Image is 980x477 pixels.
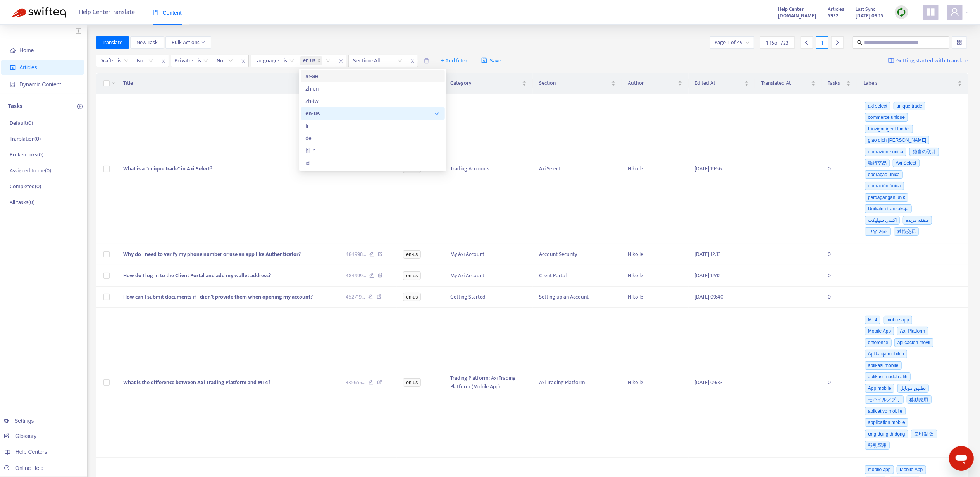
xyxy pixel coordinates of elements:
span: search [857,40,863,45]
span: Private : [171,55,194,67]
span: axi select [865,102,890,110]
img: Swifteq [12,7,66,18]
span: left [804,40,809,45]
span: 独特交易 [894,227,919,236]
span: تطبيق موبايل [897,384,929,393]
span: 484999 ... [346,271,366,280]
span: Last Sync [856,5,875,14]
strong: [DATE] 09:15 [856,12,883,20]
button: Translate [96,36,129,49]
span: What is the difference between Axi Trading Platform and MT4? [124,378,271,387]
span: Content [153,10,182,16]
th: Labels [857,73,968,94]
span: en-us [300,56,322,65]
a: Online Help [4,465,43,471]
button: New Task [130,36,164,49]
span: 고유 거래 [865,227,891,236]
td: 0 [822,94,858,244]
p: Broken links ( 0 ) [10,151,43,159]
span: Title [124,79,327,88]
span: 484998 ... [346,250,366,259]
span: is [198,55,208,67]
span: Articles [828,5,844,14]
td: Axi Trading Platform [533,308,622,458]
span: Save [481,56,502,65]
button: Bulk Actionsdown [165,36,211,49]
span: is [118,55,129,67]
span: Help Center Translate [79,5,135,20]
span: difference [865,338,891,347]
span: aplikasi mobile [865,361,902,370]
td: Setting up an Account [533,287,622,308]
img: image-link [888,58,894,64]
span: 388519 ... [346,165,365,173]
td: 0 [822,308,858,458]
p: Assigned to me ( 0 ) [10,166,51,175]
td: Nikolle [622,287,689,308]
p: Default ( 0 ) [10,119,33,127]
td: My Axi Account [444,265,533,287]
span: Getting started with Translate [896,57,968,65]
span: MT4 [865,316,880,324]
span: book [153,10,158,15]
span: Translate [102,38,123,47]
span: aplikasi mudah alih [865,372,911,381]
span: 獨特交易 [865,159,890,167]
span: user [950,7,959,17]
span: What is a "unique trade" in Axi Select? [124,164,213,173]
span: Translated At [761,79,809,88]
td: Trading Platform: Axi Trading Platform (Mobile App) [444,308,533,458]
span: Language : [251,55,280,67]
span: Zendesk ID [346,79,384,88]
span: unique trade [894,102,926,110]
span: Articles [19,64,37,70]
iframe: Button to launch messaging window [949,446,974,471]
a: Glossary [4,433,36,439]
span: close [336,57,346,66]
td: 0 [822,244,858,265]
th: Edited At [689,73,755,94]
span: save [481,57,487,63]
span: How do I log in to the Client Portal and add my wallet address? [124,271,271,280]
span: Why do I need to verify my phone number or use an app like Authenticator? [124,250,301,259]
span: Axi Platform [897,327,928,335]
span: Author [628,79,676,88]
span: mobile app [865,465,894,474]
span: モバイルアプリ [865,395,904,404]
td: Account Security [533,244,622,265]
th: Language [397,73,444,94]
span: close [238,57,248,66]
span: Mobile App [865,327,894,335]
span: down [201,41,205,45]
span: [DATE] 12:12 [695,271,721,280]
td: Axi Select [533,94,622,244]
td: Nikolle [622,94,689,244]
span: Language [403,79,432,88]
span: Section [539,79,609,88]
span: giao dịch [PERSON_NAME] [865,136,929,144]
span: How can I submit documents if I didn't provide them when opening my account? [124,292,313,301]
span: home [10,48,16,53]
span: ứng dụng di động [865,430,908,438]
button: + Add filter [435,55,474,67]
span: en-us [403,271,421,280]
span: aplicativo mobile [865,407,906,415]
span: [DATE] 19:56 [695,164,722,173]
span: mobile app [884,316,913,324]
a: Getting started with Translate [888,55,968,67]
span: operação única [865,170,903,179]
img: sync.dc5367851b00ba804db3.png [897,7,906,17]
span: container [10,82,16,87]
button: saveSave [475,55,508,67]
td: My Axi Account [444,244,533,265]
a: [DOMAIN_NAME] [778,11,816,20]
th: Author [622,73,689,94]
td: Trading Accounts [444,94,533,244]
span: Tasks [828,79,845,88]
span: Aplikacja mobilna [865,350,907,358]
span: App mobile [865,384,894,393]
span: [DATE] 09:33 [695,378,723,387]
span: right [835,40,840,45]
th: Title [117,73,339,94]
span: [DATE] 09:40 [695,292,724,301]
